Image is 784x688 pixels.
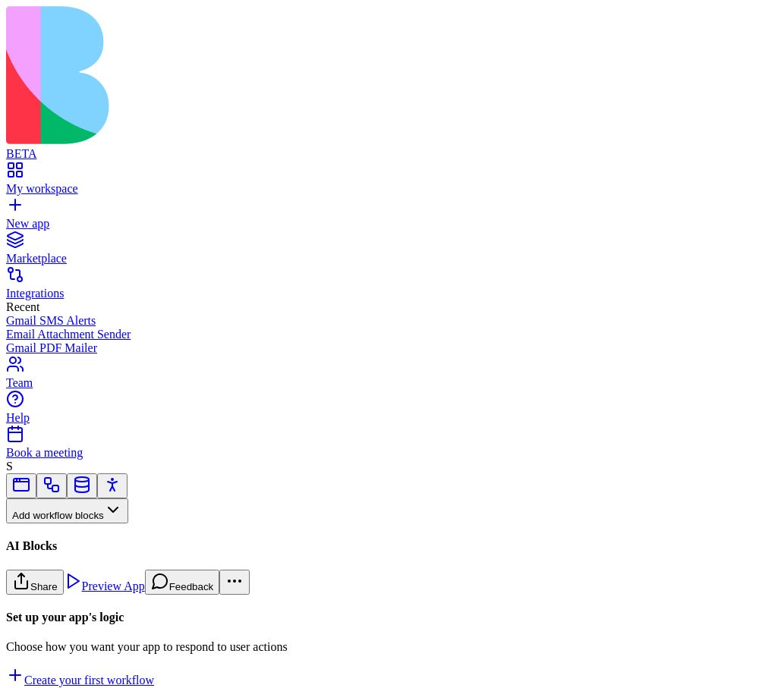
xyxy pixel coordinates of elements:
[6,203,778,231] a: New app
[6,411,778,425] div: Help
[6,611,778,624] h4: Set up your app's logic
[6,460,13,473] span: S
[6,134,778,161] a: BETA
[6,570,64,595] button: Share
[6,147,778,161] div: BETA
[6,363,778,390] a: Team
[6,273,778,300] a: Integrations
[6,397,778,425] a: Help
[6,238,778,265] a: Marketplace
[6,376,778,390] div: Team
[64,580,145,592] a: Preview App
[6,432,778,460] a: Book a meeting
[6,341,778,355] a: Gmail PDF Mailer
[6,640,778,654] p: Choose how you want your app to respond to user actions
[6,6,616,144] img: logo
[6,287,778,300] div: Integrations
[145,570,220,595] button: Feedback
[6,168,778,196] a: My workspace
[6,539,778,553] h4: AI Blocks
[6,674,154,686] a: Create your first workflow
[6,252,778,265] div: Marketplace
[6,314,778,328] a: Gmail SMS Alerts
[6,328,778,341] a: Email Attachment Sender
[6,446,778,460] div: Book a meeting
[6,217,778,231] div: New app
[6,498,128,523] button: Add workflow blocks
[6,182,778,196] div: My workspace
[6,300,39,313] span: Recent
